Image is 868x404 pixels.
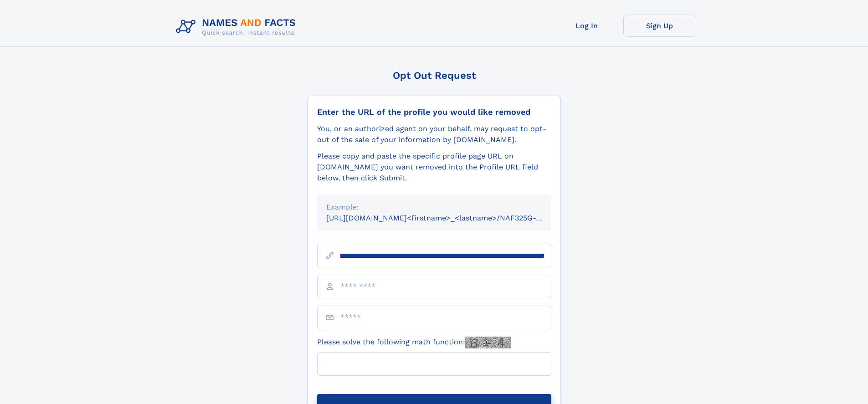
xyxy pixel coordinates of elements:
[308,70,561,81] div: Opt Out Request
[623,15,696,37] a: Sign Up
[172,15,303,39] img: Logo Names and Facts
[326,214,569,222] small: [URL][DOMAIN_NAME]<firstname>_<lastname>/NAF325G-xxxxxxxx
[317,337,511,348] label: Please solve the following math function:
[317,151,551,184] div: Please copy and paste the specific profile page URL on [DOMAIN_NAME] you want removed into the Pr...
[317,123,551,145] div: You, or an authorized agent on your behalf, may request to opt-out of the sale of your informatio...
[317,107,551,117] div: Enter the URL of the profile you would like removed
[550,15,623,37] a: Log In
[326,202,542,213] div: Example:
